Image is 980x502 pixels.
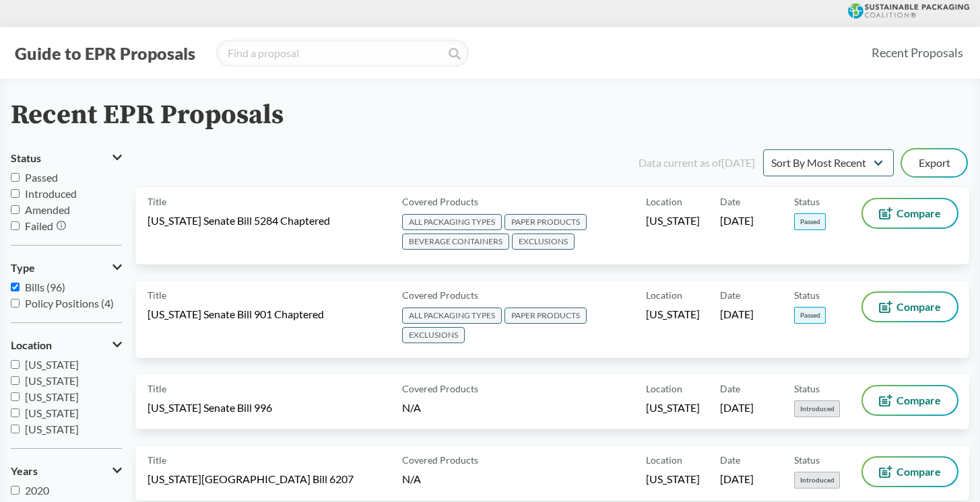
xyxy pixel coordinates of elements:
span: Date [720,194,740,209]
span: [DATE] [720,472,754,487]
input: Introduced [11,189,20,198]
span: Status [794,288,820,302]
span: Compare [896,395,941,406]
span: BEVERAGE CONTAINERS [402,234,509,250]
a: Recent Proposals [865,38,969,68]
button: Guide to EPR Proposals [11,42,199,64]
input: [US_STATE] [11,408,20,417]
span: Location [646,453,682,467]
h2: Recent EPR Proposals [11,100,284,131]
span: [DATE] [720,307,754,322]
span: N/A [402,401,421,414]
span: [US_STATE] Senate Bill 901 Chaptered [148,307,324,322]
span: [US_STATE] [646,213,700,228]
span: Policy Positions (4) [25,297,114,310]
span: Location [11,339,52,351]
span: Years [11,465,38,477]
span: Introduced [25,187,77,200]
input: [US_STATE] [11,425,20,433]
input: 2020 [11,486,20,495]
span: Location [646,382,682,396]
input: Passed [11,173,20,182]
span: [US_STATE] [25,390,79,403]
span: [US_STATE] [25,374,79,387]
span: Title [148,453,166,467]
span: Compare [896,208,941,219]
span: Introduced [794,400,840,417]
span: 2020 [25,484,49,497]
span: [US_STATE] [25,423,79,435]
button: Compare [863,199,957,227]
span: ALL PACKAGING TYPES [402,214,502,230]
span: Covered Products [402,288,478,302]
span: EXCLUSIONS [402,327,465,343]
span: Status [794,453,820,467]
span: Title [148,288,166,302]
span: [US_STATE] [25,406,79,419]
button: Type [11,256,122,279]
span: Status [794,194,820,209]
input: [US_STATE] [11,360,20,369]
input: Failed [11,221,20,230]
span: [US_STATE][GEOGRAPHIC_DATA] Bill 6207 [148,472,354,487]
span: [US_STATE] [646,400,700,415]
button: Compare [863,458,957,486]
span: N/A [402,472,421,485]
span: Passed [794,307,826,324]
span: Title [148,194,166,209]
span: Location [646,194,682,209]
span: Passed [25,171,58,184]
button: Compare [863,386,957,415]
span: Status [11,152,41,164]
span: [US_STATE] [646,472,700,487]
span: Location [646,288,682,302]
span: Passed [794,213,826,230]
span: Compare [896,466,941,477]
span: Failed [25,219,53,232]
span: Date [720,453,740,467]
span: [DATE] [720,400,754,415]
span: Date [720,382,740,396]
span: Introduced [794,472,840,489]
button: Compare [863,293,957,321]
input: [US_STATE] [11,392,20,401]
button: Status [11,147,122,170]
input: Policy Positions (4) [11,299,20,308]
span: Date [720,288,740,302]
span: Status [794,382,820,396]
span: Type [11,262,35,274]
span: PAPER PRODUCTS [504,214,587,230]
span: ALL PACKAGING TYPES [402,308,502,324]
span: [US_STATE] Senate Bill 5284 Chaptered [148,213,330,228]
span: [US_STATE] Senate Bill 996 [148,400,272,415]
button: Location [11,334,122,357]
input: [US_STATE] [11,376,20,385]
span: [US_STATE] [646,307,700,322]
input: Amended [11,205,20,214]
button: Export [902,149,967,176]
input: Bills (96) [11,283,20,291]
div: Data current as of [DATE] [639,155,755,171]
span: Covered Products [402,382,478,396]
span: Amended [25,203,70,216]
span: [US_STATE] [25,358,79,371]
span: [DATE] [720,213,754,228]
span: PAPER PRODUCTS [504,308,587,324]
span: EXCLUSIONS [512,234,575,250]
input: Find a proposal [216,40,469,67]
button: Years [11,460,122,482]
span: Title [148,382,166,396]
span: Compare [896,301,941,312]
span: Covered Products [402,453,478,467]
span: Covered Products [402,194,478,209]
span: Bills (96) [25,281,65,293]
